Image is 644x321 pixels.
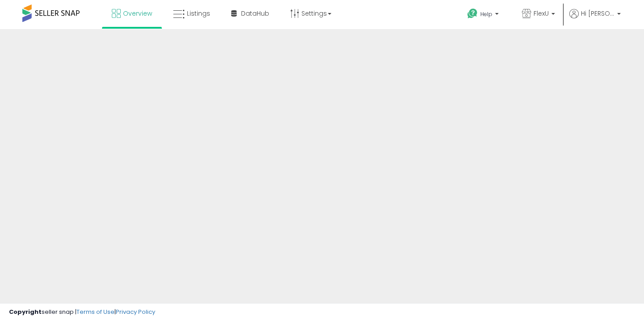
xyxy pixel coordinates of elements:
[76,308,114,316] a: Terms of Use
[241,9,269,18] span: DataHub
[534,9,549,18] span: FlexU
[116,308,155,316] a: Privacy Policy
[581,9,614,18] span: Hi [PERSON_NAME]
[460,1,508,29] a: Help
[9,308,155,317] div: seller snap | |
[569,9,621,29] a: Hi [PERSON_NAME]
[467,8,478,19] i: Get Help
[187,9,210,18] span: Listings
[480,10,492,18] span: Help
[123,9,152,18] span: Overview
[9,308,42,316] strong: Copyright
